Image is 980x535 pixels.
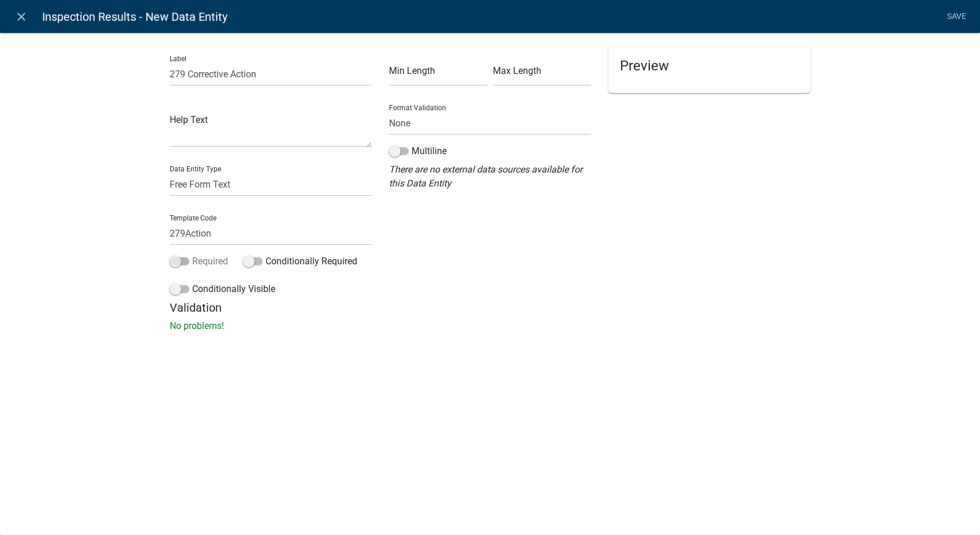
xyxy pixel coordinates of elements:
label: Multiline [389,144,447,158]
span: Inspection Results - New Data Entity [42,5,227,28]
label: Required [170,255,228,268]
h5: Preview [620,58,799,74]
label: Conditionally Visible [170,282,275,296]
p: No problems! [170,319,810,333]
i: There are no external data sources available for this Data Entity [389,164,582,189]
h5: Validation [170,301,810,315]
label: Conditionally Required [243,255,357,268]
i: close [14,10,28,24]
